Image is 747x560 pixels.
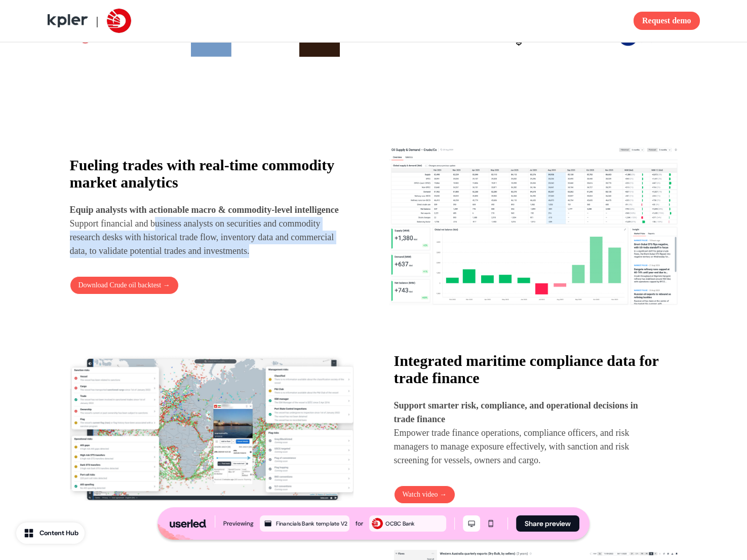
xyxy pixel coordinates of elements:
[394,399,659,467] p: Empower trade finance operations, compliance officers, and risk managers to manage exposure effec...
[223,518,254,529] div: Previewing
[70,203,340,258] p: Support financial and business analysts on securities and commodity research desks with historica...
[463,515,480,532] button: Desktop mode
[356,518,363,529] div: for
[40,528,78,538] div: Content Hub
[634,12,699,30] button: Request demo
[70,276,179,294] button: Download Crude oil backtest →
[70,157,335,191] strong: Fueling trades with real-time commodity market analytics
[394,400,638,424] strong: Support smarter risk, compliance, and operational decisions in trade finance
[394,352,659,386] strong: Integrated maritime compliance data for trade finance
[276,519,348,528] div: Financials Bank template V2
[394,486,456,504] button: Watch video →
[516,515,579,532] button: Share preview
[482,515,499,532] button: Mobile mode
[16,522,85,544] button: Content Hub
[385,519,444,528] div: OCBC Bank
[96,14,99,27] span: |
[70,205,339,215] strong: Equip analysts with actionable macro & commodity-level intelligence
